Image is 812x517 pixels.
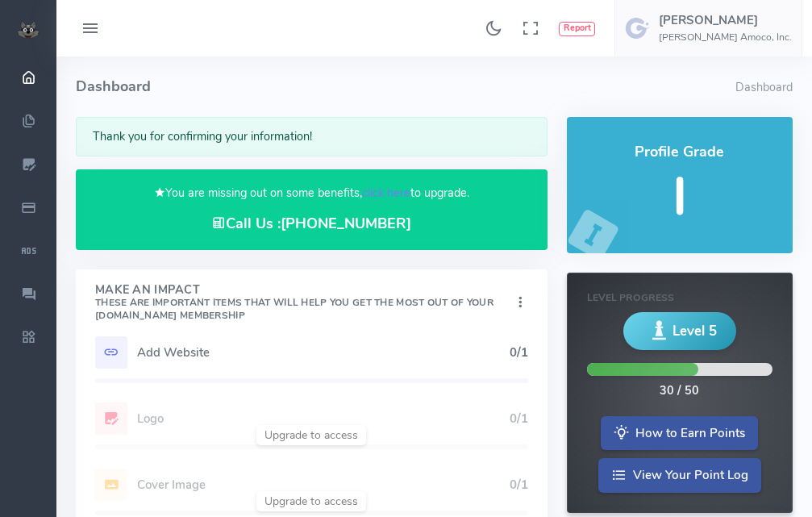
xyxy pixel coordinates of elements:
[76,56,735,117] h4: Dashboard
[95,296,493,322] small: These are important items that will help you get the most out of your [DOMAIN_NAME] Membership
[510,346,528,359] h5: 0/1
[76,117,548,156] div: Thank you for confirming your information!
[281,214,411,233] a: [PHONE_NUMBER]
[659,14,792,27] h5: [PERSON_NAME]
[137,346,510,359] h5: Add Website
[17,21,40,39] img: small logo
[659,32,792,43] h6: [PERSON_NAME] Amoco, Inc.
[587,293,772,303] h6: Level Progress
[95,215,528,232] h4: Call Us :
[95,284,512,323] h4: Make An Impact
[586,169,773,226] h5: I
[559,22,595,36] button: Report
[586,144,773,161] h4: Profile Grade
[735,79,793,97] li: Dashboard
[625,15,651,41] img: user-image
[673,321,717,341] span: Level 5
[598,458,761,493] a: View Your Point Log
[660,382,699,400] div: 30 / 50
[95,184,528,202] p: You are missing out on some benefits, to upgrade.
[601,416,758,451] a: How to Earn Points
[362,185,410,201] a: click here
